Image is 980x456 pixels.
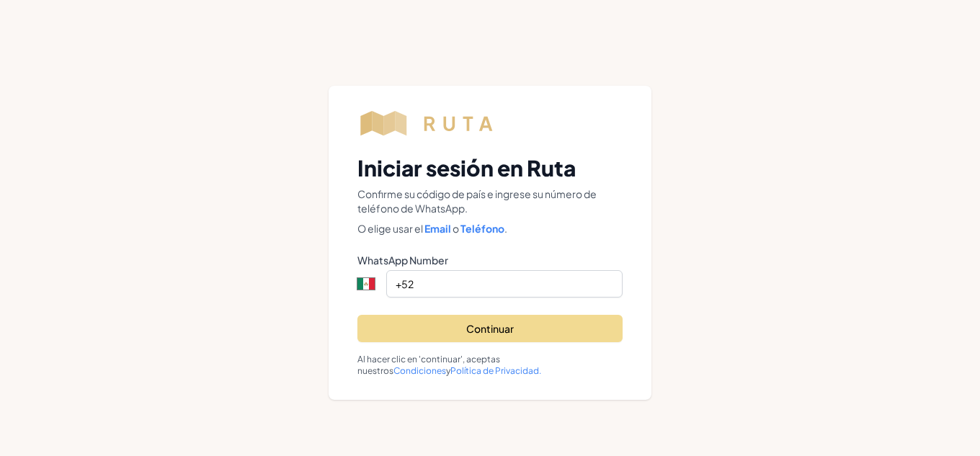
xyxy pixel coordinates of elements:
[357,109,511,138] img: Workflow
[459,222,504,235] a: Teléfono
[357,221,623,236] p: O elige usar el o .
[357,187,623,215] p: Confirme su código de país e ingrese su número de teléfono de WhatsApp.
[393,365,446,376] a: Condiciones
[357,354,623,377] p: Al hacer clic en 'continuar', aceptas nuestros y
[386,270,623,298] input: Enter phone number
[357,253,623,267] label: WhatsApp Number
[423,222,453,235] a: Email
[450,365,541,376] a: Política de Privacidad.
[357,155,623,181] h2: Iniciar sesión en Ruta
[357,315,623,342] button: Continuar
